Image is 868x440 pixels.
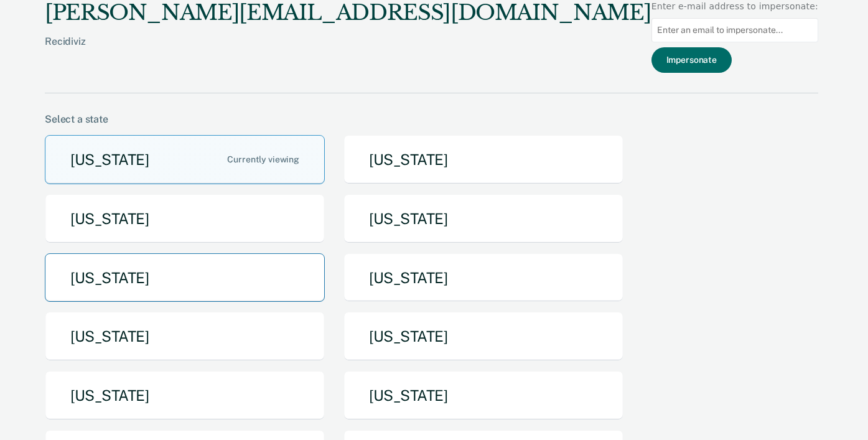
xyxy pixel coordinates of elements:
[45,253,325,302] button: [US_STATE]
[343,253,623,302] button: [US_STATE]
[45,113,818,125] div: Select a state
[343,135,623,184] button: [US_STATE]
[343,194,623,243] button: [US_STATE]
[651,47,732,73] button: Impersonate
[343,312,623,361] button: [US_STATE]
[45,312,325,361] button: [US_STATE]
[651,18,818,42] input: Enter an email to impersonate...
[45,194,325,243] button: [US_STATE]
[45,371,325,420] button: [US_STATE]
[343,371,623,420] button: [US_STATE]
[45,35,651,67] div: Recidiviz
[45,135,325,184] button: [US_STATE]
